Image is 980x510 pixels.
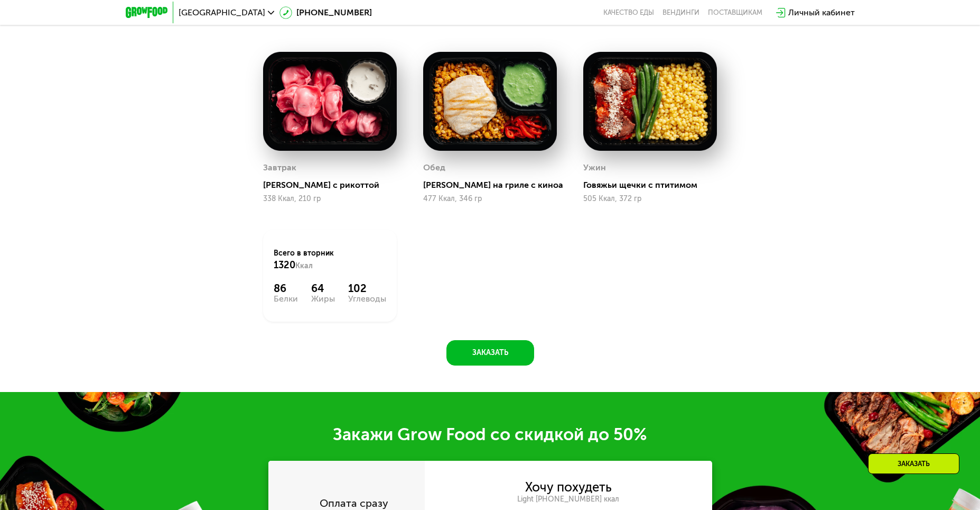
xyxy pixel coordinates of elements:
[708,8,762,17] div: поставщикам
[583,180,725,190] div: Говяжьи щечки с птитимом
[311,282,335,295] div: 64
[274,259,295,271] span: 1320
[263,160,296,176] div: Завтрак
[311,295,335,303] div: Жиры
[274,282,298,295] div: 86
[263,180,405,190] div: [PERSON_NAME] с рикоттой
[274,295,298,303] div: Белки
[179,8,265,17] span: [GEOGRAPHIC_DATA]
[603,8,654,17] a: Качество еды
[423,180,565,190] div: [PERSON_NAME] на гриле с киноа
[525,481,612,493] div: Хочу похудеть
[263,195,397,203] div: 338 Ккал, 210 гр
[348,295,386,303] div: Углеводы
[274,248,386,271] div: Всего в вторник
[423,195,557,203] div: 477 Ккал, 346 гр
[583,160,606,176] div: Ужин
[583,195,717,203] div: 505 Ккал, 372 гр
[295,261,313,270] span: Ккал
[279,6,372,19] a: [PHONE_NUMBER]
[446,340,534,366] button: Заказать
[348,282,386,295] div: 102
[425,495,712,504] div: Light [PHONE_NUMBER] ккал
[868,453,959,474] div: Заказать
[423,160,445,176] div: Обед
[662,8,699,17] a: Вендинги
[788,6,855,19] div: Личный кабинет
